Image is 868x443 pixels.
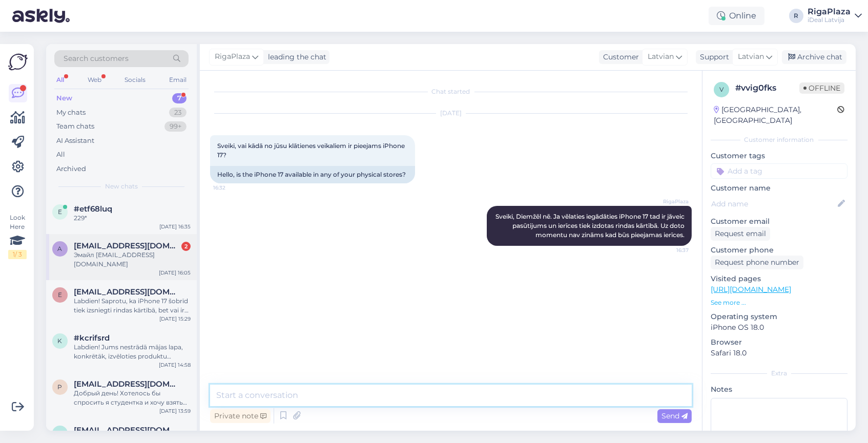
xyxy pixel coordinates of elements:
div: Online [709,7,764,25]
div: Web [86,73,104,87]
span: RigaPlaza [650,198,689,205]
p: iPhone OS 18.0 [711,322,848,333]
div: leading the chat [264,52,326,62]
span: e [58,208,62,216]
div: 2 [181,242,191,251]
div: [DATE] 15:29 [159,315,191,323]
span: Send [662,411,688,420]
div: Labdien! Saprotu, ka iPhone 17 šobrīd tiek izsniegti rindas kārtībā, bet vai ir zināms kas vairāk... [74,297,191,315]
div: [DATE] 13:59 [159,407,191,415]
div: Archived [56,164,86,174]
span: New chats [105,182,138,191]
p: Customer email [711,216,848,227]
div: Эмайл [EMAIL_ADDRESS][DOMAIN_NAME] [74,250,191,269]
div: 99+ [164,121,187,132]
div: Customer information [711,135,848,144]
span: Latvian [738,51,764,62]
span: 16:37 [650,246,689,254]
div: All [56,150,65,160]
p: See more ... [711,298,848,307]
span: #kcrifsrd [74,333,110,343]
p: Browser [711,337,848,348]
input: Add a tag [711,163,848,179]
div: RigaPlaza [808,8,851,16]
p: Customer tags [711,151,848,161]
p: Operating system [711,311,848,322]
div: Support [696,52,729,62]
div: [DATE] 16:35 [159,223,191,230]
a: RigaPlazaiDeal Latvija [808,8,862,24]
span: p [58,383,63,391]
span: k [58,337,63,345]
div: New [56,93,72,103]
p: Customer phone [711,245,848,256]
div: 7 [172,93,187,103]
div: # vvig0fks [735,82,799,94]
span: a [58,245,63,252]
p: Visited pages [711,273,848,284]
span: #etf68luq [74,204,112,214]
div: Request phone number [711,256,803,269]
span: a [58,429,63,437]
div: 23 [169,108,187,118]
div: Labdien! Jums nestrādā mājas lapa, konkrētāk, izvēloties produktu (jebkuru), nevar atzīmēt nevien... [74,343,191,361]
span: aleksej.zarubin1@gmail.com [74,426,180,435]
div: Customer [599,52,639,62]
p: Customer name [711,183,848,194]
div: [DATE] [210,109,692,118]
span: andrewcz090@gmail.com [74,241,180,250]
div: Hello, is the iPhone 17 available in any of your physical stores? [210,166,415,183]
span: Latvian [648,51,674,62]
div: AI Assistant [56,136,94,146]
div: Chat started [210,87,692,96]
span: e [58,291,62,299]
div: All [54,73,66,87]
div: [GEOGRAPHIC_DATA], [GEOGRAPHIC_DATA] [714,104,837,126]
div: Socials [122,73,148,87]
span: Offline [799,82,844,94]
div: Добрый день! Хотелось бы спросить я студентка и хочу взять айфон 16 pro,но официальный работы нет... [74,389,191,407]
img: Askly Logo [8,52,28,72]
div: Private note [210,409,271,423]
div: Team chats [56,121,94,132]
div: iDeal Latvija [808,16,851,24]
span: 16:32 [213,184,252,192]
input: Add name [711,198,836,209]
span: v [719,86,724,93]
div: 1 / 3 [8,250,27,259]
span: polinatrokatova6@gmail.com [74,379,180,389]
a: [URL][DOMAIN_NAME] [711,285,791,294]
span: Sveiki, vai kādā no jūsu klātienes veikaliem ir pieejams iPhone 17? [217,142,406,159]
div: [DATE] 14:58 [159,361,191,369]
div: Look Here [8,213,27,259]
span: evitamurina@gmail.com [74,287,180,297]
div: R [789,9,803,23]
div: Request email [711,227,770,241]
div: [DATE] 16:05 [159,269,191,277]
div: My chats [56,108,86,118]
span: Search customers [64,53,129,64]
span: RigaPlaza [215,51,250,62]
p: Notes [711,384,848,395]
div: Archive chat [782,50,846,64]
p: Safari 18.0 [711,348,848,358]
div: Email [167,73,189,87]
div: Extra [711,369,848,378]
span: Sveiki, Diemžēl nē. Ja vēlaties iegādāties iPhone 17 tad ir jāveic pasūtijums un ierīces tiek izd... [495,213,686,239]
